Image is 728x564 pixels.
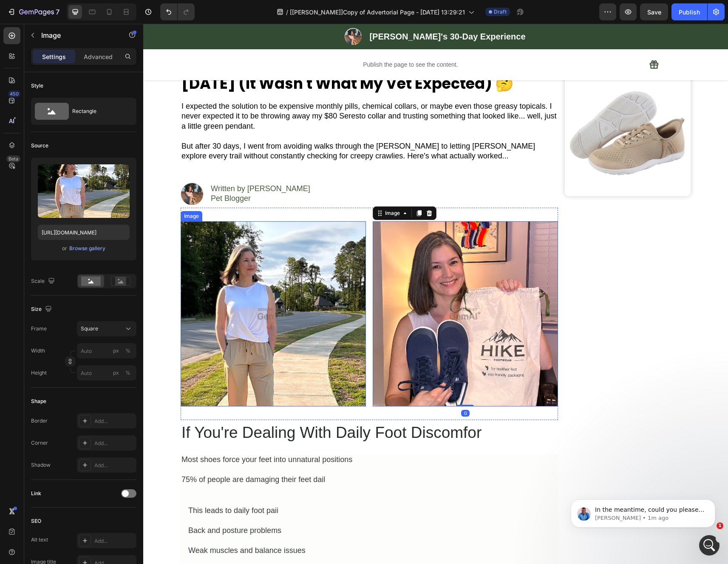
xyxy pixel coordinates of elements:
[31,82,43,90] div: Style
[62,243,67,254] span: or
[143,24,728,564] iframe: Design area
[69,244,106,253] button: Browse gallery
[240,186,258,193] div: Image
[640,3,668,20] button: Save
[31,304,54,315] div: Size
[31,439,48,447] div: Corner
[81,325,98,333] span: Square
[37,33,147,40] p: Message from Noah, sent 1m ago
[123,368,133,378] button: px
[111,368,121,378] button: %
[31,517,41,525] div: SEO
[44,521,163,533] div: Weak muscles and balance issues
[647,8,661,16] span: Save
[31,398,46,405] div: Shape
[37,450,415,462] div: 75% of people are damaging their feet dail
[671,3,707,20] button: Publish
[56,7,59,17] p: 7
[42,52,66,61] p: Settings
[494,8,507,16] span: Draft
[8,90,20,97] div: 450
[77,321,136,336] button: Square
[286,8,288,17] span: /
[37,396,415,422] h2: If You're Dealing With Daily Foot Discomfor
[94,462,134,469] div: Add...
[3,3,63,20] button: 7
[125,347,130,355] div: %
[37,430,415,442] div: Most shoes force your feet into unnatural positions
[72,102,124,121] div: Rectangle
[717,522,723,529] span: 1
[679,8,700,17] div: Publish
[31,417,48,425] div: Border
[38,225,130,240] input: https://example.com/image.jpg
[290,8,465,17] span: [[PERSON_NAME]]Copy of Advertorial Page - [DATE] 13:29:21
[31,325,47,333] label: Frame
[123,346,133,356] button: px
[113,347,119,355] div: px
[31,347,45,355] label: Width
[77,343,136,358] input: px%
[31,490,41,497] div: Link
[31,536,48,544] div: Alt text
[6,155,20,162] div: Beta
[318,386,326,393] div: 0
[44,481,136,493] div: This leads to daily foot paii
[37,25,147,124] span: In the meantime, could you please help review the support you’ve received so far ⭐️⭐️⭐️⭐️⭐️? ​ If...
[111,346,121,356] button: %
[94,440,134,447] div: Add...
[94,417,134,425] div: Add...
[77,365,136,381] input: px%
[31,461,51,469] div: Shadow
[422,47,547,172] img: gempages_584814928070705733-04069fbf-608a-4ab9-a29c-040946c4685f.webp
[31,142,48,149] div: Source
[84,52,113,61] p: Advanced
[31,369,47,377] label: Height
[94,537,134,545] div: Add...
[69,245,105,252] div: Browse gallery
[41,30,113,40] p: Image
[113,369,119,377] div: px
[699,535,720,556] iframe: Intercom live chat
[44,501,139,513] div: Back and posture problems
[31,276,57,287] div: Scale
[229,197,415,383] img: Alt image
[125,369,130,377] div: %
[38,164,130,218] img: preview-image
[558,482,728,541] iframe: Intercom notifications message
[160,3,195,20] div: Undo/Redo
